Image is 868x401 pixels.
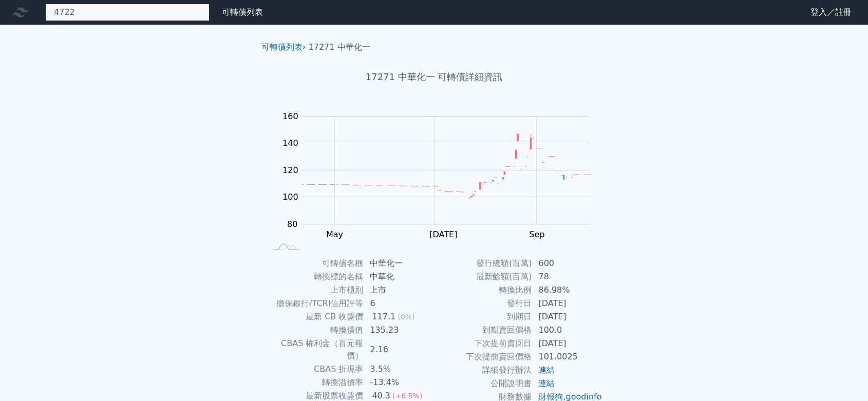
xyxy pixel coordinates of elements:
[364,362,434,376] td: 3.5%
[434,297,532,310] td: 發行日
[802,4,860,21] a: 登入／註冊
[253,70,615,84] h1: 17271 中華化一 可轉債詳細資訊
[266,257,364,270] td: 可轉債名稱
[529,230,544,239] tspan: Sep
[364,376,434,389] td: -13.4%
[532,310,602,323] td: [DATE]
[532,283,602,297] td: 86.98%
[364,257,434,270] td: 中華化一
[370,311,398,323] div: 117.1
[817,352,868,401] div: 聊天小工具
[817,352,868,401] iframe: Chat Widget
[309,41,370,53] li: 17271 中華化一
[277,111,606,260] g: Chart
[434,310,532,323] td: 到期日
[261,42,303,52] a: 可轉債列表
[266,323,364,337] td: 轉換價值
[434,283,532,297] td: 轉換比例
[532,323,602,337] td: 100.0
[538,365,555,375] a: 連結
[364,337,434,362] td: 2.16
[282,111,298,121] tspan: 160
[532,337,602,350] td: [DATE]
[434,350,532,364] td: 下次提前賣回價格
[532,297,602,310] td: [DATE]
[434,323,532,337] td: 到期賣回價格
[266,376,364,389] td: 轉換溢價率
[434,364,532,377] td: 詳細發行辦法
[434,337,532,350] td: 下次提前賣回日
[364,323,434,337] td: 135.23
[429,230,457,239] tspan: [DATE]
[266,362,364,376] td: CBAS 折現率
[326,230,343,239] tspan: May
[434,270,532,283] td: 最新餘額(百萬)
[364,270,434,283] td: 中華化
[282,192,298,202] tspan: 100
[266,270,364,283] td: 轉換標的名稱
[266,337,364,362] td: CBAS 權利金（百元報價）
[287,219,297,229] tspan: 80
[434,257,532,270] td: 發行總額(百萬)
[398,313,414,321] span: (0%)
[532,270,602,283] td: 78
[538,378,555,388] a: 連結
[222,7,263,17] a: 可轉債列表
[364,297,434,310] td: 6
[45,4,210,21] input: 搜尋可轉債 代號／名稱
[266,283,364,297] td: 上市櫃別
[282,165,298,175] tspan: 120
[532,350,602,364] td: 101.0025
[532,257,602,270] td: 600
[364,283,434,297] td: 上市
[282,138,298,148] tspan: 140
[392,392,422,400] span: (+6.5%)
[266,310,364,323] td: 最新 CB 收盤價
[434,377,532,390] td: 公開說明書
[261,41,306,53] li: ›
[266,297,364,310] td: 擔保銀行/TCRI信用評等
